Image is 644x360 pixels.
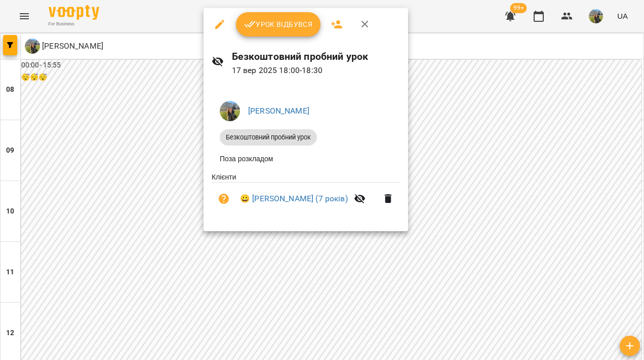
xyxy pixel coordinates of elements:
p: 17 вер 2025 18:00 - 18:30 [232,64,400,77]
button: Візит ще не сплачено. Додати оплату? [212,187,236,211]
li: Поза розкладом [212,150,400,168]
button: Урок відбувся [236,12,321,37]
span: Безкоштовний пробний урок [220,133,317,142]
ul: Клієнти [212,172,400,219]
a: 😀 [PERSON_NAME] (7 років) [240,193,348,205]
span: Урок відбувся [244,18,313,30]
a: [PERSON_NAME] [248,106,309,116]
img: f0a73d492ca27a49ee60cd4b40e07bce.jpeg [220,101,240,121]
h6: Безкоштовний пробний урок [232,49,400,64]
